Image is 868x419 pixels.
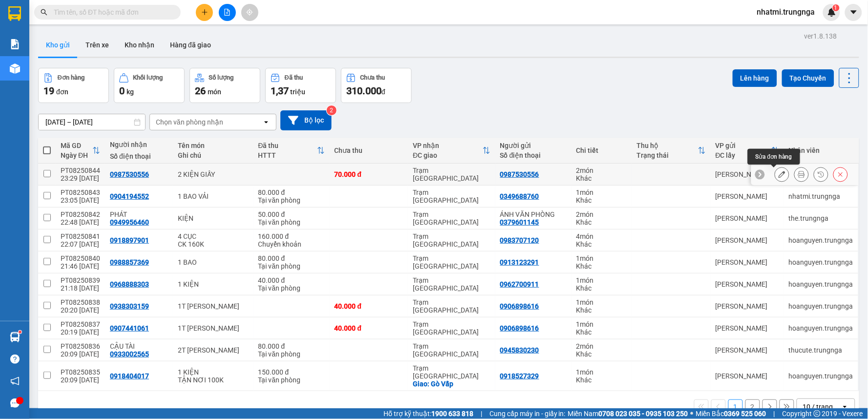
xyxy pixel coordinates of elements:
[500,372,539,380] div: 0918527329
[265,68,336,103] button: Đã thu1,37 triệu
[360,74,385,81] div: Chưa thu
[61,284,100,292] div: 21:18 [DATE]
[241,4,258,21] button: aim
[110,258,149,266] div: 0988857369
[413,232,490,248] div: Trạm [GEOGRAPHIC_DATA]
[711,138,784,164] th: Toggle SortBy
[789,258,853,266] div: hoanguyen.trungnga
[413,342,490,358] div: Trạm [GEOGRAPHIC_DATA]
[500,258,539,266] div: 0913123291
[61,368,100,376] div: PT08250835
[775,167,789,182] div: Sửa đơn hàng
[280,110,332,130] button: Bộ lọc
[789,214,853,222] div: the.trungnga
[782,69,834,87] button: Tạo Chuyến
[110,236,149,244] div: 0918897901
[691,412,694,416] span: ⚪️
[576,298,627,306] div: 1 món
[39,114,145,130] input: Select a date range.
[258,276,325,284] div: 40.000 đ
[178,280,248,288] div: 1 KIỆN
[178,151,248,159] div: Ghi chú
[327,105,337,115] sup: 2
[110,152,168,160] div: Số điện thoại
[178,192,248,200] div: 1 BAO VẢI
[61,210,100,218] div: PT08250842
[383,408,473,419] span: Hỗ trợ kỹ thuật:
[576,210,627,218] div: 2 món
[178,324,248,332] div: 1T THANH LONG
[833,4,840,11] sup: 1
[38,33,78,57] button: Kho gửi
[413,364,490,380] div: Trạm [GEOGRAPHIC_DATA]
[500,236,539,244] div: 0983707120
[576,254,627,262] div: 1 món
[576,320,627,328] div: 1 món
[178,368,248,376] div: 1 KIỆN
[110,342,168,350] div: CẬU TÀI
[576,189,627,196] div: 1 món
[413,151,482,159] div: ĐC giao
[10,63,20,74] img: warehouse-icon
[61,151,92,159] div: Ngày ĐH
[61,298,100,306] div: PT08250838
[61,240,100,248] div: 22:07 [DATE]
[10,332,20,342] img: warehouse-icon
[178,240,248,248] div: CK 160K
[431,410,473,418] strong: 1900 633 818
[224,9,231,16] span: file-add
[500,170,539,178] div: 0987530556
[61,254,100,262] div: PT08250840
[346,85,381,97] span: 310.000
[10,398,20,408] span: message
[258,254,325,262] div: 80.000 đ
[716,258,779,266] div: [PERSON_NAME]
[716,346,779,354] div: [PERSON_NAME]
[413,380,490,388] div: Giao: Gò Vấp
[500,346,539,354] div: 0945830230
[789,192,853,200] div: nhatmi.trungnga
[841,403,849,411] svg: open
[110,302,149,310] div: 0938303159
[500,302,539,310] div: 0906898616
[258,240,325,248] div: Chuyển khoản
[178,170,248,178] div: 2 KIỆN GIẤY
[262,118,270,126] svg: open
[61,189,100,196] div: PT08250843
[803,402,833,412] div: 10 / trang
[716,280,779,288] div: [PERSON_NAME]
[576,350,627,358] div: Khác
[258,342,325,350] div: 80.000 đ
[61,376,100,384] div: 20:09 [DATE]
[637,151,698,159] div: Trạng thái
[335,324,403,332] div: 40.000 đ
[61,328,100,336] div: 20:19 [DATE]
[637,142,698,149] div: Thu hộ
[58,74,85,81] div: Đơn hàng
[43,85,54,97] span: 19
[814,410,821,417] span: copyright
[748,149,800,165] div: Sửa đơn hàng
[246,9,253,16] span: aim
[178,214,248,222] div: KIỆN
[178,302,248,310] div: 1T THANH LONG
[5,5,39,39] img: logo.jpg
[178,142,248,149] div: Tên món
[481,408,482,419] span: |
[8,6,21,21] img: logo-vxr
[696,408,766,419] span: Miền Bắc
[413,189,490,204] div: Trạm [GEOGRAPHIC_DATA]
[716,372,779,380] div: [PERSON_NAME]
[178,232,248,240] div: 4 CỤC
[10,39,20,49] img: solution-icon
[733,69,777,87] button: Lên hàng
[827,8,836,17] img: icon-new-feature
[67,42,130,74] li: VP Trạm [GEOGRAPHIC_DATA]
[728,399,743,414] button: 1
[61,174,100,182] div: 23:29 [DATE]
[54,7,169,18] input: Tìm tên, số ĐT hoặc mã đơn
[61,167,100,174] div: PT08250844
[341,68,412,103] button: Chưa thu310.000đ
[78,33,117,57] button: Trên xe
[716,236,779,244] div: [PERSON_NAME]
